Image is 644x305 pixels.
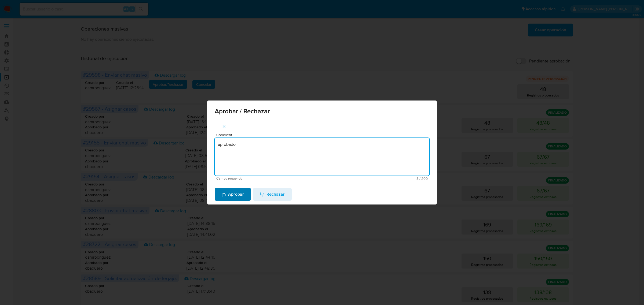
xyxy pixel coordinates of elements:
[322,177,428,180] span: Máximo 200 caracteres
[216,177,322,180] span: Campo requerido
[253,188,292,201] button: Rechazar
[215,138,429,176] textarea: aprobado
[215,188,251,201] button: Aprobar
[260,188,285,200] span: Rechazar
[216,133,431,137] span: Comment
[222,188,244,200] span: Aprobar
[215,108,429,114] span: Aprobar / Rechazar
